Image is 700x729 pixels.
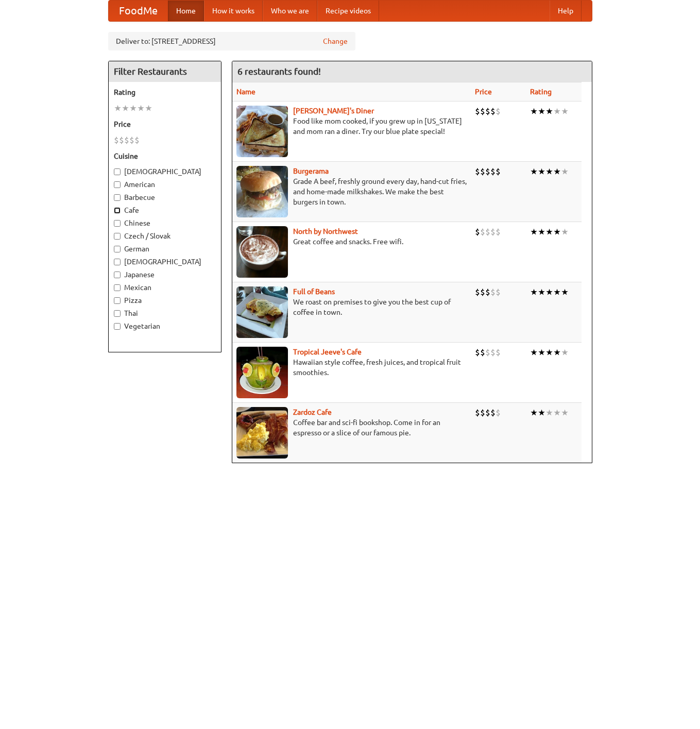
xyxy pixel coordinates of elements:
[545,286,553,298] li: ★
[561,106,569,117] li: ★
[114,257,216,267] label: [DEMOGRAPHIC_DATA]
[114,207,121,214] input: Cafe
[114,168,121,175] input: [DEMOGRAPHIC_DATA]
[530,88,552,96] a: Rating
[293,348,362,356] a: Tropical Jeeve's Cafe
[109,1,168,21] a: FoodMe
[475,286,480,298] li: $
[236,357,467,378] p: Hawaiian style coffee, fresh juices, and tropical fruit smoothies.
[293,227,358,235] a: North by Northwest
[124,134,129,146] li: $
[480,407,485,418] li: $
[236,236,467,247] p: Great coffee and snacks. Free wifi.
[475,347,480,358] li: $
[538,286,545,298] li: ★
[236,88,255,96] a: Name
[496,347,501,358] li: $
[480,226,485,238] li: $
[114,231,216,241] label: Czech / Slovak
[485,286,490,298] li: $
[490,106,496,117] li: $
[485,347,490,358] li: $
[114,323,121,330] input: Vegetarian
[561,407,569,418] li: ★
[122,103,129,114] li: ★
[114,179,216,190] label: American
[129,134,134,146] li: $
[114,282,216,293] label: Mexican
[109,61,221,82] h4: Filter Restaurants
[263,1,317,21] a: Who we are
[114,233,121,240] input: Czech / Slovak
[475,106,480,117] li: $
[496,407,501,418] li: $
[545,106,553,117] li: ★
[114,269,216,280] label: Japanese
[530,347,538,358] li: ★
[485,226,490,238] li: $
[204,1,263,21] a: How it works
[475,226,480,238] li: $
[485,106,490,117] li: $
[475,407,480,418] li: $
[114,220,121,227] input: Chinese
[490,286,496,298] li: $
[496,226,501,238] li: $
[114,205,216,215] label: Cafe
[293,107,374,115] a: [PERSON_NAME]'s Diner
[236,176,467,207] p: Grade A beef, freshly ground every day, hand-cut fries, and home-made milkshakes. We make the bes...
[553,286,561,298] li: ★
[293,408,332,416] a: Zardoz Cafe
[114,194,121,201] input: Barbecue
[480,166,485,177] li: $
[485,166,490,177] li: $
[236,347,288,398] img: jeeves.jpg
[108,32,355,50] div: Deliver to: [STREET_ADDRESS]
[480,347,485,358] li: $
[114,87,216,97] h5: Rating
[561,286,569,298] li: ★
[538,407,545,418] li: ★
[496,286,501,298] li: $
[490,226,496,238] li: $
[553,347,561,358] li: ★
[114,119,216,129] h5: Price
[293,167,329,175] b: Burgerama
[114,244,216,254] label: German
[236,297,467,317] p: We roast on premises to give you the best cup of coffee in town.
[538,347,545,358] li: ★
[538,106,545,117] li: ★
[114,297,121,304] input: Pizza
[553,407,561,418] li: ★
[530,407,538,418] li: ★
[114,321,216,331] label: Vegetarian
[490,347,496,358] li: $
[545,347,553,358] li: ★
[530,166,538,177] li: ★
[538,166,545,177] li: ★
[114,259,121,265] input: [DEMOGRAPHIC_DATA]
[134,134,140,146] li: $
[236,116,467,137] p: Food like mom cooked, if you grew up in [US_STATE] and mom ran a diner. Try our blue plate special!
[114,246,121,252] input: German
[496,106,501,117] li: $
[293,287,335,296] a: Full of Beans
[475,166,480,177] li: $
[530,286,538,298] li: ★
[114,192,216,202] label: Barbecue
[553,106,561,117] li: ★
[530,106,538,117] li: ★
[317,1,379,21] a: Recipe videos
[236,166,288,217] img: burgerama.jpg
[530,226,538,238] li: ★
[553,166,561,177] li: ★
[553,226,561,238] li: ★
[114,272,121,278] input: Japanese
[236,226,288,278] img: north.jpg
[550,1,582,21] a: Help
[480,286,485,298] li: $
[114,295,216,306] label: Pizza
[490,407,496,418] li: $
